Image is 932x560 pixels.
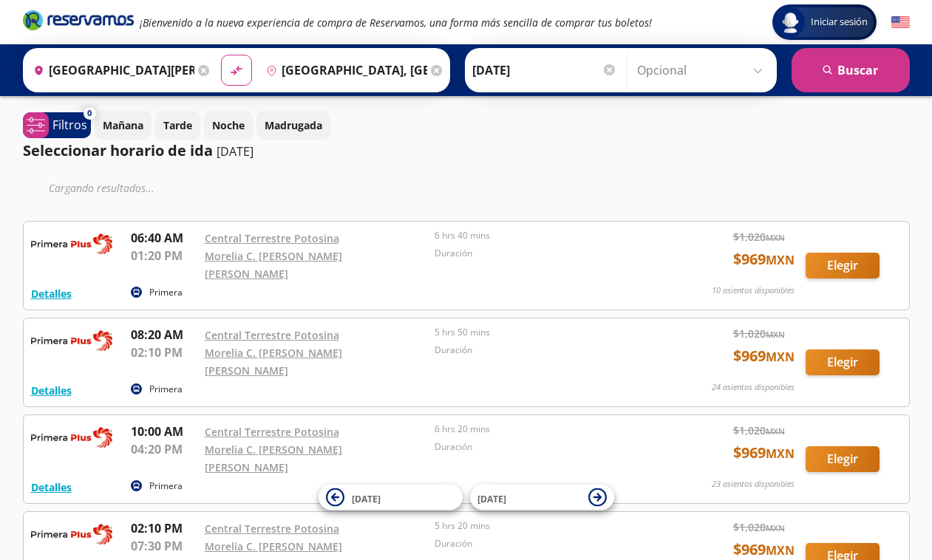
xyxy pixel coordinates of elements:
[435,247,658,260] p: Duración
[52,116,87,134] p: Filtros
[352,492,381,505] span: [DATE]
[733,248,795,270] span: $ 969
[733,326,785,341] span: $ 1,020
[319,485,463,511] button: [DATE]
[733,345,795,367] span: $ 969
[31,326,112,355] img: RESERVAMOS
[31,229,112,259] img: RESERVAMOS
[131,229,197,247] p: 06:40 AM
[87,107,92,120] span: 0
[205,249,342,281] a: Morelia C. [PERSON_NAME] [PERSON_NAME]
[435,326,658,339] p: 5 hrs 50 mins
[806,253,880,279] button: Elegir
[131,519,197,537] p: 02:10 PM
[23,9,134,31] i: Brand Logo
[766,542,795,559] small: MXN
[23,112,91,138] button: 0Filtros
[435,229,658,242] p: 6 hrs 40 mins
[733,229,785,245] span: $ 1,020
[805,15,874,30] span: Iniciar sesión
[766,445,795,462] small: MXN
[212,117,245,133] p: Noche
[205,346,342,378] a: Morelia C. [PERSON_NAME] [PERSON_NAME]
[31,423,112,452] img: RESERVAMOS
[205,425,339,439] a: Central Terrestre Potosina
[131,440,197,458] p: 04:20 PM
[31,383,72,398] button: Detalles
[31,286,72,301] button: Detalles
[766,329,785,340] small: MXN
[163,117,192,133] p: Tarde
[712,284,795,297] p: 10 asientos disponibles
[205,522,339,536] a: Central Terrestre Potosina
[472,52,617,89] input: Elegir Fecha
[891,13,910,32] button: English
[435,440,658,454] p: Duración
[435,537,658,550] p: Duración
[792,48,910,92] button: Buscar
[31,519,112,549] img: RESERVAMOS
[131,537,197,555] p: 07:30 PM
[95,111,152,140] button: Mañana
[27,52,194,89] input: Buscar Origen
[204,111,253,140] button: Noche
[131,247,197,264] p: 01:20 PM
[733,519,785,535] span: $ 1,020
[766,426,785,437] small: MXN
[103,117,143,133] p: Mañana
[155,111,200,140] button: Tarde
[766,232,785,243] small: MXN
[766,349,795,365] small: MXN
[435,344,658,357] p: Duración
[766,522,785,533] small: MXN
[205,328,339,342] a: Central Terrestre Potosina
[806,446,880,472] button: Elegir
[149,383,183,396] p: Primera
[131,326,197,344] p: 08:20 AM
[806,349,880,375] button: Elegir
[31,479,72,495] button: Detalles
[205,231,339,245] a: Central Terrestre Potosina
[256,111,330,140] button: Madrugada
[712,478,795,491] p: 23 asientos disponibles
[766,252,795,268] small: MXN
[733,423,785,438] span: $ 1,020
[23,9,134,35] a: Brand Logo
[131,344,197,361] p: 02:10 PM
[733,442,795,464] span: $ 969
[477,492,506,505] span: [DATE]
[260,52,427,89] input: Buscar Destino
[23,140,213,162] p: Seleccionar horario de ida
[49,181,154,195] em: Cargando resultados ...
[435,423,658,436] p: 6 hrs 20 mins
[217,143,254,160] p: [DATE]
[435,519,658,533] p: 5 hrs 20 mins
[140,16,652,30] em: ¡Bienvenido a la nueva experiencia de compra de Reservamos, una forma más sencilla de comprar tus...
[149,286,183,299] p: Primera
[470,485,614,511] button: [DATE]
[131,423,197,440] p: 10:00 AM
[149,479,183,493] p: Primera
[265,117,322,133] p: Madrugada
[712,381,795,394] p: 24 asientos disponibles
[205,443,342,474] a: Morelia C. [PERSON_NAME] [PERSON_NAME]
[637,52,769,89] input: Opcional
